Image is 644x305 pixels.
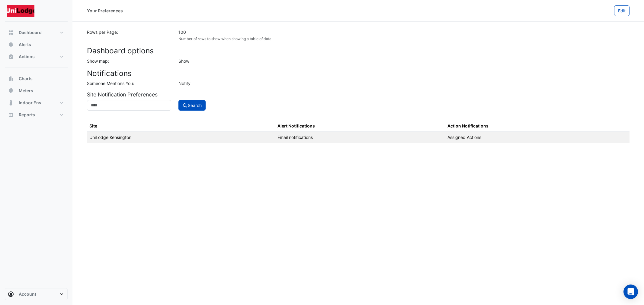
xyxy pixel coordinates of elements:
h5: Site Notification Preferences [87,91,630,98]
div: Open Intercom Messenger [623,285,638,299]
button: Edit [614,5,630,16]
button: Charts [5,73,68,85]
label: Someone Mentions You: [87,80,134,86]
div: Your Preferences [87,8,123,14]
span: Charts [19,76,33,82]
button: Meters [5,85,68,97]
div: Rows per Page: [83,29,175,42]
div: 100 [178,29,630,35]
button: Indoor Env [5,97,68,109]
span: Meters [19,88,33,94]
td: Email notifications [275,132,445,143]
div: Show [175,58,633,64]
th: Action Notifications [445,120,630,132]
img: Company Logo [7,5,34,17]
button: Reports [5,109,68,121]
th: Alert Notifications [275,120,445,132]
button: Dashboard [5,27,68,39]
span: Edit [618,8,626,13]
app-icon: Reports [8,112,14,118]
span: Actions [19,54,35,60]
span: Dashboard [19,30,42,36]
app-icon: Charts [8,76,14,82]
div: Notify [175,80,633,86]
small: Number of rows to show when showing a table of data [178,36,271,41]
label: Show map: [87,58,109,64]
h3: Notifications [87,69,630,78]
app-icon: Dashboard [8,30,14,36]
span: Reports [19,112,35,118]
td: UniLodge Kensington [87,132,275,143]
app-icon: Alerts [8,42,14,48]
button: Search [178,100,206,111]
span: Account [19,291,36,297]
app-icon: Actions [8,54,14,60]
span: Alerts [19,42,31,48]
app-icon: Indoor Env [8,100,14,106]
h3: Dashboard options [87,46,630,55]
th: Site [87,120,275,132]
app-icon: Meters [8,88,14,94]
td: Assigned Actions [445,132,630,143]
button: Account [5,288,68,300]
button: Alerts [5,39,68,51]
span: Indoor Env [19,100,41,106]
button: Actions [5,51,68,63]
